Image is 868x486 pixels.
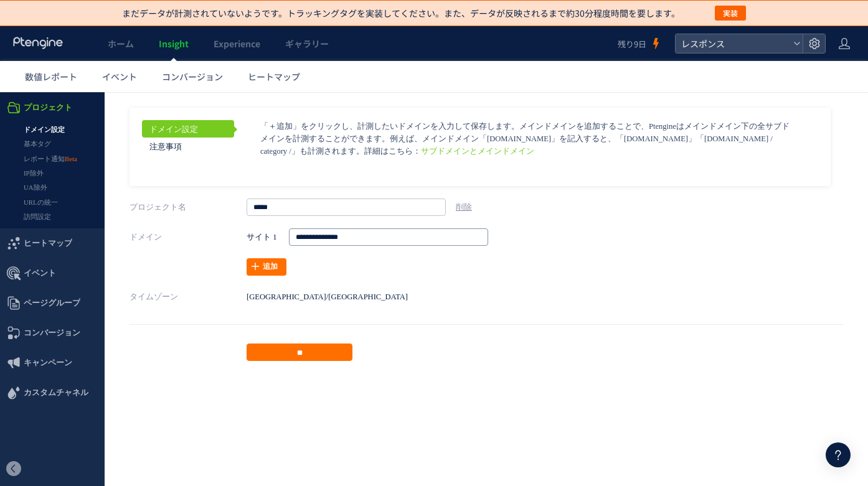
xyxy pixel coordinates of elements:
[723,6,738,21] span: 実装
[247,166,286,184] a: 追加
[24,286,88,315] span: カスタムチャネル
[130,196,247,213] label: タイムゾーン
[24,196,80,226] span: ページグループ
[122,7,680,19] p: まだデータが計測されていないようです。トラッキングタグを実装してください。また、データが反映されるまで約30分程度時間を要します。
[247,200,408,209] span: [GEOGRAPHIC_DATA]/[GEOGRAPHIC_DATA]
[456,111,472,119] a: 削除
[159,37,189,50] span: Insight
[24,1,72,30] span: プロジェクト
[247,136,276,154] strong: サイト 1
[130,136,247,154] label: ドメイン
[24,166,56,196] span: イベント
[715,6,746,21] button: 実装
[285,37,329,50] span: ギャラリー
[142,28,234,45] a: ドメイン設定
[24,256,72,286] span: キャンペーン
[618,38,646,50] span: 残り9日
[677,34,788,53] span: レスポンス
[24,136,72,166] span: ヒートマップ
[102,70,137,83] span: イベント
[108,37,134,50] span: ホーム
[248,70,300,83] span: ヒートマップ
[25,70,77,83] span: 数値レポート
[162,70,223,83] span: コンバージョン
[142,45,234,63] a: 注意事項
[618,26,663,61] a: 残り9日
[260,28,797,65] p: 「＋追加」をクリックし、計測したいドメインを入力して保存します。メインドメインを追加することで、Ptengineはメインドメイン下の全サブドメインを計測することができます。例えば、メインドメイン...
[214,37,260,50] span: Experience
[24,226,80,256] span: コンバージョン
[421,55,534,63] a: サブドメインとメインドメイン
[130,106,247,124] label: プロジェクト名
